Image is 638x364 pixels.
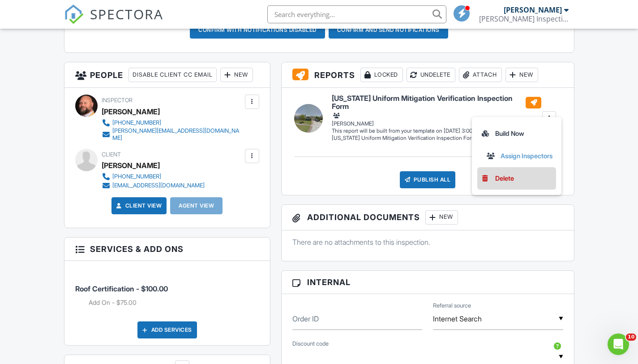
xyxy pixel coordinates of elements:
[481,173,552,183] a: Delete
[102,97,133,104] span: Inspector
[504,5,562,14] div: [PERSON_NAME]
[267,5,446,23] input: Search everything...
[102,105,160,118] div: [PERSON_NAME]
[128,68,217,82] div: Disable Client CC Email
[64,4,84,24] img: The Best Home Inspection Software - Spectora
[433,302,471,310] label: Referral source
[459,68,502,82] div: Attach
[626,334,636,341] span: 10
[329,22,448,39] button: Confirm and send notifications
[64,62,270,88] h3: People
[332,95,541,110] h6: [US_STATE] Uniform Mitigation Verification Inspection Form
[407,68,455,82] div: Undelete
[332,111,541,127] div: [PERSON_NAME]
[608,334,629,355] iframe: Intercom live chat
[64,12,163,31] a: SPECTORA
[292,237,563,247] p: There are no attachments to this inspection.
[112,127,243,142] div: [PERSON_NAME][EMAIL_ADDRESS][DOMAIN_NAME]
[360,68,403,82] div: Locked
[495,173,514,183] div: Delete
[292,340,329,348] label: Discount code
[481,128,552,139] div: Build Now
[75,284,168,293] span: Roof Certification - $100.00
[102,172,205,181] a: [PHONE_NUMBER]
[102,181,205,190] a: [EMAIL_ADDRESS][DOMAIN_NAME]
[89,298,259,307] li: Add on: Add On
[477,122,556,145] a: Build Now
[137,321,197,338] div: Add Services
[282,271,574,294] h3: Internal
[486,151,558,161] a: Assign Inspectors
[115,201,162,210] a: Client View
[102,151,121,158] span: Client
[90,4,163,23] span: SPECTORA
[220,68,253,82] div: New
[64,238,270,261] h3: Services & Add ons
[75,268,259,314] li: Service: Roof Certification
[400,171,456,188] div: Publish All
[332,134,541,142] div: [US_STATE] Uniform Mitigation Verification Inspection Form
[102,159,160,172] div: [PERSON_NAME]
[190,22,325,39] button: Confirm with notifications disabled
[479,14,569,23] div: Dailey Inspections
[282,205,574,230] h3: Additional Documents
[505,68,538,82] div: New
[292,314,319,324] label: Order ID
[102,127,243,142] a: [PERSON_NAME][EMAIL_ADDRESS][DOMAIN_NAME]
[112,173,161,180] div: [PHONE_NUMBER]
[112,119,161,126] div: [PHONE_NUMBER]
[332,127,541,134] div: This report will be built from your template on [DATE] 3:00am
[425,210,458,225] div: New
[112,182,205,189] div: [EMAIL_ADDRESS][DOMAIN_NAME]
[282,62,574,88] h3: Reports
[102,118,243,127] a: [PHONE_NUMBER]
